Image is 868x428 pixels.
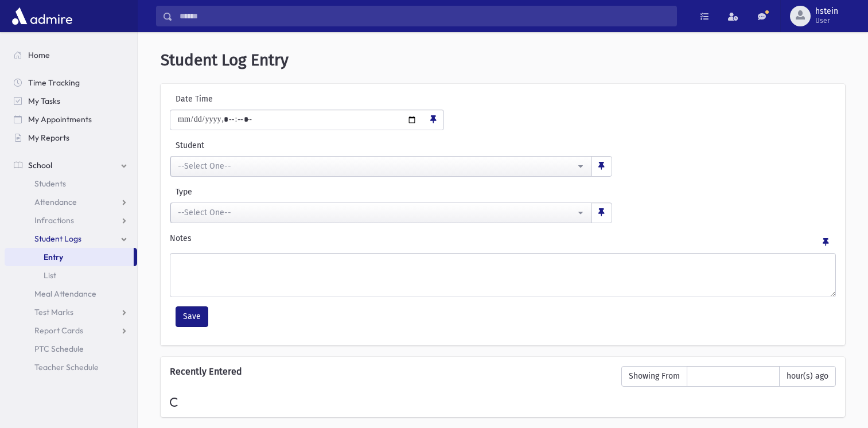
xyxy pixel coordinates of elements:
span: Time Tracking [28,77,80,88]
label: Notes [170,232,192,248]
span: hour(s) ago [779,366,836,387]
span: School [28,160,52,170]
span: List [44,270,56,281]
label: Date Time [170,93,284,105]
span: Showing From [621,366,687,387]
button: --Select One-- [170,156,592,177]
a: My Tasks [5,92,137,110]
a: Time Tracking [5,73,137,92]
span: Entry [44,252,63,262]
span: My Appointments [28,114,92,124]
h6: Recently Entered [170,366,610,377]
a: Students [5,174,137,193]
label: Type [170,186,391,198]
a: Test Marks [5,303,137,321]
label: Student [170,139,465,151]
a: PTC Schedule [5,340,137,358]
span: Teacher Schedule [34,362,99,372]
a: My Appointments [5,110,137,129]
span: My Tasks [28,96,60,106]
a: Meal Attendance [5,285,137,303]
a: List [5,266,137,285]
input: Search [173,6,676,26]
button: Save [176,306,208,327]
span: Infractions [34,215,74,225]
span: User [815,16,838,25]
a: Entry [5,248,134,266]
a: Student Logs [5,229,137,248]
a: Infractions [5,211,137,229]
span: Student Logs [34,234,81,244]
span: Students [34,178,66,189]
button: --Select One-- [170,203,592,223]
a: Report Cards [5,321,137,340]
a: Home [5,46,137,64]
img: AdmirePro [9,5,75,28]
span: Meal Attendance [34,289,96,299]
span: Attendance [34,197,77,207]
div: --Select One-- [178,207,575,219]
div: --Select One-- [178,160,575,172]
a: My Reports [5,129,137,147]
span: Test Marks [34,307,73,317]
span: Student Log Entry [161,50,289,69]
span: PTC Schedule [34,344,84,354]
span: hstein [815,7,838,16]
span: Home [28,50,50,60]
span: My Reports [28,133,69,143]
a: School [5,156,137,174]
a: Teacher Schedule [5,358,137,376]
a: Attendance [5,193,137,211]
span: Report Cards [34,325,83,336]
